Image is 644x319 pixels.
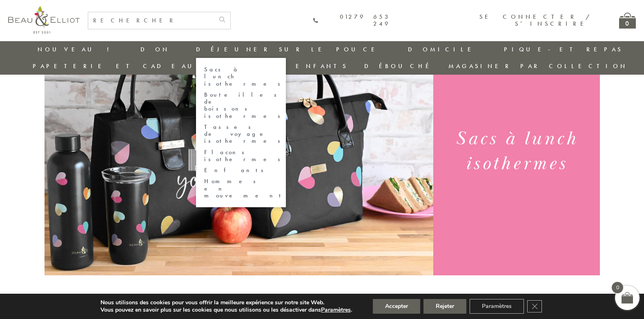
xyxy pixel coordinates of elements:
a: Sacs à lunch isothermes [204,66,278,87]
button: Rejeter [423,299,466,314]
a: 01279 653 249 [313,13,390,28]
button: Fermer la bannière de cookies RGPD [527,300,542,312]
button: Accepter [373,299,420,314]
button: Paramètres [321,306,351,314]
img: logo [8,6,80,33]
a: Bouteilles de boissons isothermes [204,91,278,120]
a: Tasses de voyage isothermes [204,124,278,145]
img: Emily Ensemble Coeur [45,31,433,275]
font: Vous pouvez en savoir plus sur les cookies que nous utilisons ou les désactiver dans [100,306,321,314]
a: Déjeuner sur le pouce [196,45,381,53]
button: Paramètres [470,299,524,314]
font: . [351,306,352,314]
a: Domicile [408,45,478,53]
a: Se connecter / S’inscrire [479,13,591,28]
font: 01279 653 249 [321,13,390,28]
input: RECHERCHER [88,12,214,29]
a: Flacons isothermes [204,149,278,163]
a: Débouché [364,62,432,70]
a: Magasiner par collection [448,62,628,70]
a: Enfants [204,167,278,174]
p: Nous utilisons des cookies pour vous offrir la meilleure expérience sur notre site Web. [100,299,352,306]
a: Don [140,45,170,53]
a: Pique-et repas [504,45,623,53]
span: 0 [612,282,623,293]
a: 0 [619,13,636,29]
a: Nouveau ! [38,45,114,53]
a: Hommes en mouvement [204,178,278,199]
a: Papeterie et cadeaux [33,62,207,70]
h1: Sacs à lunch isothermes [443,126,590,176]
